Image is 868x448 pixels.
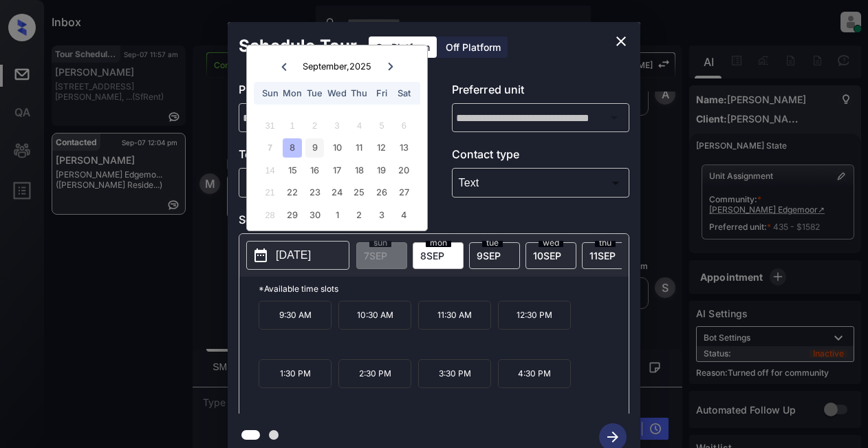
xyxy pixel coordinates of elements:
div: On Platform [369,36,437,58]
div: Sun [261,84,279,103]
p: 1:30 PM [259,359,332,388]
div: Choose Saturday, September 13th, 2025 [395,138,413,157]
div: Not available Friday, September 5th, 2025 [372,116,391,135]
div: Text [455,171,627,194]
p: 2:30 PM [338,359,411,388]
p: *Available time slots [259,277,629,301]
div: Choose Thursday, September 11th, 2025 [350,138,369,157]
div: Choose Monday, September 22nd, 2025 [283,183,301,202]
span: 10 SEP [533,250,561,262]
div: Fri [372,84,391,103]
p: Preferred unit [452,81,630,103]
div: Choose Tuesday, September 23rd, 2025 [305,183,324,202]
div: Not available Sunday, September 7th, 2025 [261,138,279,157]
p: 10:30 AM [338,301,411,330]
div: Choose Friday, September 12th, 2025 [372,138,391,157]
div: Not available Monday, September 1st, 2025 [283,116,301,135]
div: Choose Monday, September 29th, 2025 [283,206,301,224]
div: Choose Monday, September 8th, 2025 [283,138,301,157]
div: Not available Thursday, September 4th, 2025 [350,116,369,135]
span: thu [595,239,616,247]
div: Not available Wednesday, September 3rd, 2025 [327,116,346,135]
h2: Schedule Tour [228,22,368,70]
div: Mon [283,84,301,103]
div: Choose Saturday, September 27th, 2025 [395,183,413,202]
div: Not available Sunday, September 14th, 2025 [261,161,279,180]
div: Not available Sunday, August 31st, 2025 [261,116,279,135]
div: Choose Tuesday, September 9th, 2025 [305,138,324,157]
div: Choose Tuesday, September 30th, 2025 [305,206,324,224]
div: Thu [350,84,369,103]
div: September , 2025 [303,61,371,72]
div: Choose Thursday, September 18th, 2025 [350,161,369,180]
div: month 2025-09 [251,114,422,226]
p: 4:30 PM [498,359,571,388]
div: Choose Monday, September 15th, 2025 [283,161,301,180]
div: Choose Tuesday, September 16th, 2025 [305,161,324,180]
p: 9:30 AM [259,301,332,330]
div: Wed [327,84,346,103]
p: 3:30 PM [418,359,491,388]
div: date-select [582,242,633,269]
div: date-select [413,242,464,269]
span: tue [482,239,503,247]
span: 9 SEP [477,250,501,262]
span: wed [539,239,563,247]
div: Choose Thursday, October 2nd, 2025 [350,206,369,224]
div: In Person [242,171,413,194]
div: date-select [525,242,576,269]
button: [DATE] [246,241,349,270]
div: Not available Sunday, September 21st, 2025 [261,183,279,202]
p: Tour type [239,146,417,168]
div: Choose Friday, September 26th, 2025 [372,183,391,202]
div: Choose Wednesday, September 24th, 2025 [327,183,346,202]
p: 12:30 PM [498,301,571,330]
button: close [607,28,635,55]
div: Not available Sunday, September 28th, 2025 [261,206,279,224]
div: Choose Friday, September 19th, 2025 [372,161,391,180]
div: date-select [469,242,520,269]
p: Preferred community [239,81,417,103]
div: Choose Wednesday, September 17th, 2025 [327,161,346,180]
div: Choose Saturday, September 20th, 2025 [395,161,413,180]
p: Contact type [452,146,630,168]
div: Not available Saturday, September 6th, 2025 [395,116,413,135]
p: 11:30 AM [418,301,491,330]
span: mon [426,239,451,247]
div: Choose Wednesday, October 1st, 2025 [327,206,346,224]
div: Choose Saturday, October 4th, 2025 [395,206,413,224]
div: Sat [395,84,413,103]
div: Not available Tuesday, September 2nd, 2025 [305,116,324,135]
span: 11 SEP [589,250,616,262]
span: 8 SEP [420,250,444,262]
p: [DATE] [276,247,311,264]
div: Tue [305,84,324,103]
div: Off Platform [439,36,508,58]
p: Select slot [239,211,629,233]
div: Choose Wednesday, September 10th, 2025 [327,138,346,157]
div: Choose Friday, October 3rd, 2025 [372,206,391,224]
div: Choose Thursday, September 25th, 2025 [350,183,369,202]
